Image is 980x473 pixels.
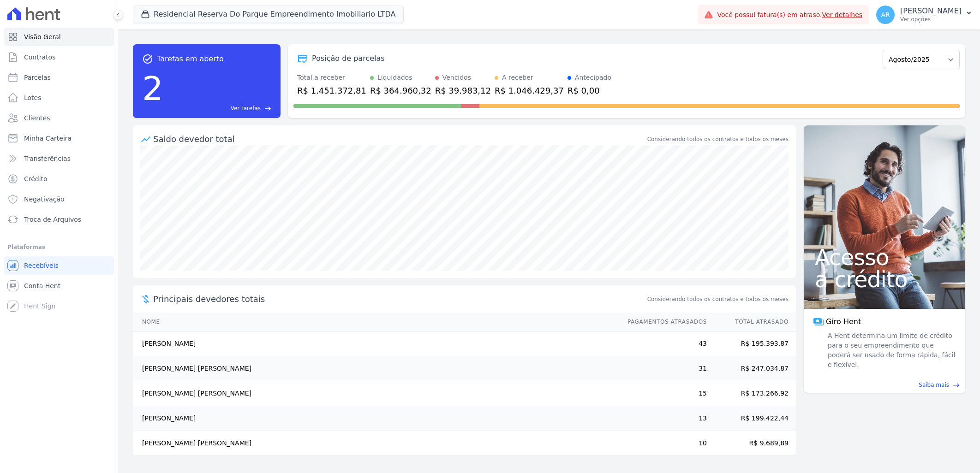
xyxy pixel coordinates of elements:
[619,356,707,381] td: 31
[297,73,366,83] div: Total a receber
[133,356,619,381] td: [PERSON_NAME] [PERSON_NAME]
[707,313,796,331] th: Total Atrasado
[377,73,412,83] div: Liquidados
[24,73,51,82] span: Parcelas
[4,190,114,208] a: Negativação
[707,406,796,431] td: R$ 199.422,44
[4,149,114,168] a: Transferências
[822,11,863,18] a: Ver detalhes
[495,84,564,97] div: R$ 1.046.429,37
[826,316,861,327] span: Giro Hent
[4,129,114,148] a: Minha Carteira
[167,104,271,112] a: Ver tarefas east
[619,313,707,331] th: Pagamentos Atrasados
[619,406,707,431] td: 13
[4,109,114,127] a: Clientes
[133,331,619,356] td: [PERSON_NAME]
[24,281,60,290] span: Conta Hent
[809,381,960,389] a: Saiba mais east
[442,73,471,83] div: Vencidos
[297,84,366,97] div: R$ 1.451.372,81
[826,331,956,370] span: A Hent determina um limite de crédito para o seu empreendimento que poderá ser usado de forma ráp...
[815,268,954,290] span: a crédito
[133,406,619,431] td: [PERSON_NAME]
[900,6,962,16] p: [PERSON_NAME]
[568,84,611,97] div: R$ 0,00
[24,113,50,123] span: Clientes
[133,381,619,406] td: [PERSON_NAME] [PERSON_NAME]
[707,431,796,456] td: R$ 9.689,89
[231,104,261,112] span: Ver tarefas
[953,382,960,389] span: east
[435,84,491,97] div: R$ 39.983,12
[619,431,707,456] td: 10
[619,381,707,406] td: 15
[881,12,890,18] span: AR
[157,53,224,65] span: Tarefas em aberto
[24,261,59,270] span: Recebíveis
[7,242,110,253] div: Plataformas
[24,134,72,143] span: Minha Carteira
[4,48,114,66] a: Contratos
[707,356,796,381] td: R$ 247.034,87
[370,84,431,97] div: R$ 364.960,32
[4,89,114,107] a: Lotes
[24,174,48,183] span: Crédito
[815,246,954,268] span: Acesso
[153,293,645,305] span: Principais devedores totais
[133,313,619,331] th: Nome
[153,133,645,145] div: Saldo devedor total
[312,53,385,64] div: Posição de parcelas
[4,277,114,295] a: Conta Hent
[869,2,980,28] button: AR [PERSON_NAME] Ver opções
[24,93,42,102] span: Lotes
[4,210,114,229] a: Troca de Arquivos
[4,68,114,87] a: Parcelas
[919,381,949,389] span: Saiba mais
[24,154,71,163] span: Transferências
[4,170,114,188] a: Crédito
[717,10,862,20] span: Você possui fatura(s) em atraso.
[24,53,55,62] span: Contratos
[619,331,707,356] td: 43
[133,6,404,23] button: Residencial Reserva Do Parque Empreendimento Imobiliario LTDA
[24,215,81,224] span: Troca de Arquivos
[502,73,533,83] div: A receber
[707,381,796,406] td: R$ 173.266,92
[24,32,61,41] span: Visão Geral
[707,331,796,356] td: R$ 195.393,87
[264,105,271,112] span: east
[24,195,65,204] span: Negativação
[4,256,114,275] a: Recebíveis
[142,65,163,112] div: 2
[142,53,153,65] span: task_alt
[900,16,962,23] p: Ver opções
[647,295,789,303] span: Considerando todos os contratos e todos os meses
[575,73,611,83] div: Antecipado
[4,28,114,46] a: Visão Geral
[647,135,789,143] div: Considerando todos os contratos e todos os meses
[133,431,619,456] td: [PERSON_NAME] [PERSON_NAME]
